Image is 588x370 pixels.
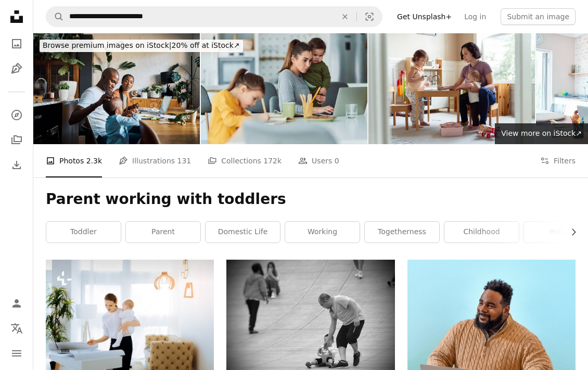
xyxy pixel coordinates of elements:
a: parent [126,222,200,243]
a: toddler [46,222,121,243]
a: Log in / Sign up [6,293,27,314]
img: Eurasian mother coloring in playroom with her two children [368,33,535,144]
a: Download History [6,155,27,175]
span: 0 [335,155,339,167]
button: Filters [540,144,576,177]
img: Family, children and budget with a couple using a laptop to invest or manage savings in the dinin... [33,33,200,144]
a: togetherness [365,222,439,243]
button: Menu [6,343,27,364]
a: working [285,222,360,243]
a: View more on iStock↗ [495,123,588,144]
button: Submit an image [501,8,576,25]
span: 172k [263,155,282,167]
button: Language [6,318,27,339]
a: Illustrations [6,58,27,79]
a: Users 0 [298,144,339,177]
a: man in white t-shirt playing soccer [226,320,394,329]
a: Browse premium images on iStock|20% off at iStock↗ [33,33,249,58]
a: Get Unsplash+ [391,8,458,25]
h1: Parent working with toddlers [46,190,576,209]
form: Find visuals sitewide [46,6,382,27]
a: Explore [6,105,27,125]
a: Illustrations 131 [119,144,191,177]
span: 20% off at iStock ↗ [43,41,240,49]
span: Browse premium images on iStock | [43,41,171,49]
span: View more on iStock ↗ [501,129,582,137]
button: scroll list to the right [564,222,576,243]
button: Search Unsplash [46,7,64,27]
a: domestic life [206,222,280,243]
a: Collections [6,130,27,150]
a: childhood [444,222,519,243]
button: Visual search [357,7,382,27]
a: Only concentration. Thoughtful attentive responsible woman looking at the graphic while staying a... [46,311,214,321]
button: Clear [334,7,356,27]
a: Collections 172k [208,144,282,177]
a: Photos [6,33,27,54]
a: Log in [458,8,492,25]
span: 131 [177,155,191,167]
img: A focused single mother using a laptop and working from home while taking care of her kids [201,33,367,144]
